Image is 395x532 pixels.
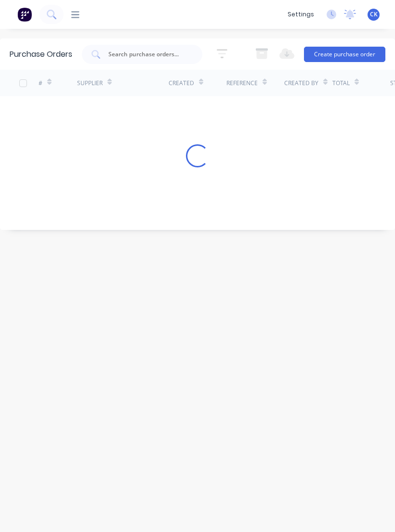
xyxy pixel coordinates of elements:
[77,79,103,88] div: Supplier
[39,79,42,88] div: #
[17,7,32,22] img: Factory
[169,79,194,88] div: Created
[107,50,187,59] input: Search purchase orders...
[332,79,350,88] div: Total
[370,10,378,19] span: CK
[304,47,385,62] button: Create purchase order
[10,49,72,60] div: Purchase Orders
[226,79,258,88] div: Reference
[283,7,319,22] div: settings
[284,79,318,88] div: Created By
